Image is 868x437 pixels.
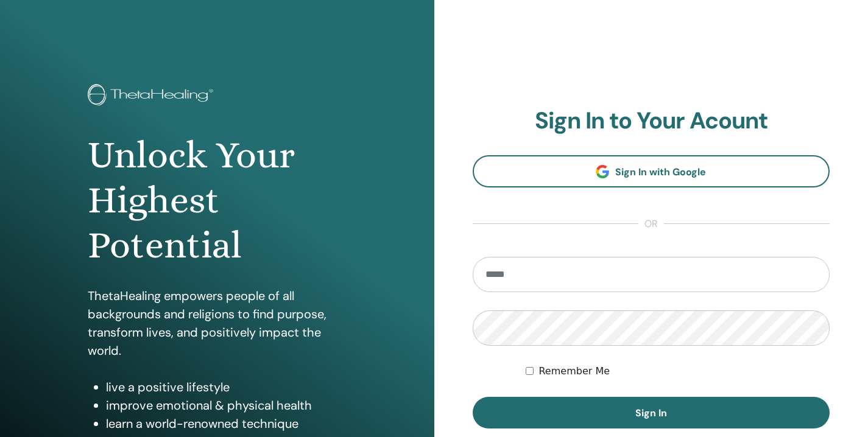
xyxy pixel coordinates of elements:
[88,133,347,268] h1: Unlock Your Highest Potential
[473,397,830,428] button: Sign In
[526,364,830,379] div: Keep me authenticated indefinitely or until I manually logout
[106,396,347,414] li: improve emotional & physical health
[473,107,830,135] h2: Sign In to Your Acount
[473,155,830,187] a: Sign In with Google
[638,217,664,231] span: or
[106,414,347,433] li: learn a world-renowned technique
[635,407,667,419] span: Sign In
[106,378,347,396] li: live a positive lifestyle
[538,364,610,379] label: Remember Me
[88,287,347,360] p: ThetaHealing empowers people of all backgrounds and religions to find purpose, transform lives, a...
[615,166,706,178] span: Sign In with Google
